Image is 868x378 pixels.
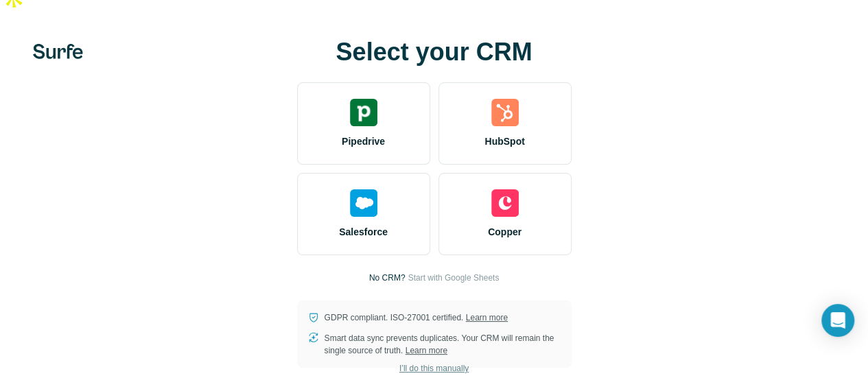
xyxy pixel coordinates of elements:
img: copper's logo [491,189,519,217]
img: salesforce's logo [350,189,377,217]
span: Salesforce [339,225,388,239]
p: Smart data sync prevents duplicates. Your CRM will remain the single source of truth. [325,332,561,357]
span: Pipedrive [342,134,385,148]
span: HubSpot [484,134,524,148]
div: Open Intercom Messenger [821,304,854,337]
p: GDPR compliant. ISO-27001 certified. [325,311,508,324]
h1: Select your CRM [297,38,572,66]
img: hubspot's logo [491,99,519,126]
span: I’ll do this manually [399,362,469,375]
p: No CRM? [369,272,406,284]
button: Start with Google Sheets [408,272,499,284]
img: pipedrive's logo [350,99,377,126]
img: Surfe's logo [33,44,83,59]
a: Learn more [466,313,508,322]
a: Learn more [406,346,447,355]
span: Copper [488,225,521,239]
